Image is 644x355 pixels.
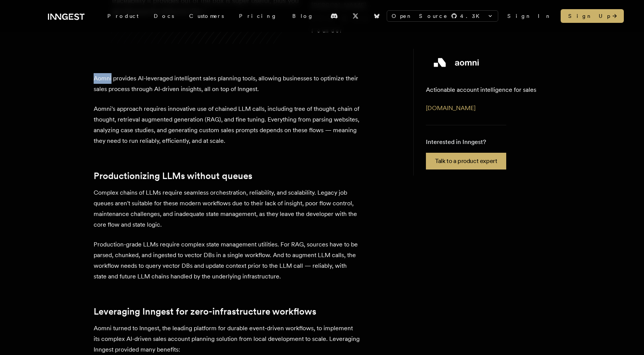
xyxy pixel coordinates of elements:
a: Bluesky [368,10,385,22]
p: Interested in Inngest? [426,138,506,147]
a: Sign In [507,12,552,20]
a: [DOMAIN_NAME] [426,104,475,112]
p: Aomni provides AI-leveraged intelligent sales planning tools, allowing businesses to optimize the... [94,73,360,94]
p: Actionable account intelligence for sales [426,85,536,94]
a: Docs [146,9,182,23]
a: X [347,10,364,22]
p: Complex chains of LLMs require seamless orchestration, reliability, and scalability. Legacy job q... [94,187,360,230]
span: 4.3 K [460,12,484,20]
p: Aomni turned to Inngest, the leading platform for durable event-driven workflows, to implement it... [94,323,360,355]
a: Talk to a product expert [426,153,506,170]
a: Customers [182,9,231,23]
img: Aomni's logo [426,55,487,70]
p: Production-grade LLMs require complex state management utilities. For RAG, sources have to be par... [94,239,360,282]
a: Leveraging Inngest for zero-infrastructure workflows [94,306,316,317]
a: Blog [285,9,321,23]
a: Sign Up [561,9,624,23]
a: Productionizing LLMs without queues [94,171,252,181]
a: Discord [326,10,343,22]
span: Open Source [392,12,448,20]
p: Aomni's approach requires innovative use of chained LLM calls, including tree of thought, chain o... [94,104,360,146]
a: Pricing [231,9,285,23]
div: Product [100,9,146,23]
